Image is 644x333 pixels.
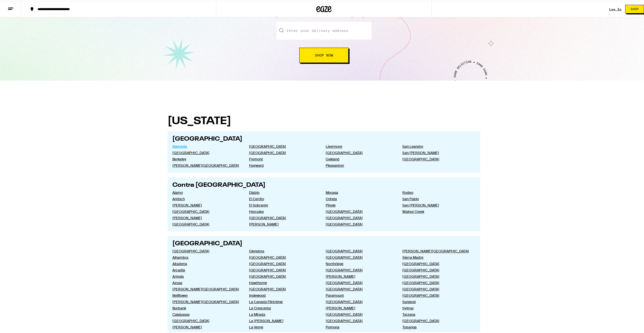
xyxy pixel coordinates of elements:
a: La Canada Flintridge [249,299,318,303]
a: Topanga [402,324,471,328]
a: [GEOGRAPHIC_DATA] [402,286,471,290]
a: [GEOGRAPHIC_DATA] [172,248,241,252]
a: [GEOGRAPHIC_DATA] [402,267,471,271]
a: Inglewood [249,292,318,297]
a: Orinda [326,196,394,200]
a: Burbank [172,305,241,309]
a: Diablo [249,189,318,194]
a: San Leandro [402,143,471,148]
a: [GEOGRAPHIC_DATA] [402,318,471,322]
a: Log In [609,7,621,10]
span: Shop Now [315,52,333,56]
a: Azusa [172,280,241,284]
a: Pomona [326,324,394,328]
a: Alameda [172,143,241,148]
a: La Crescenta [249,305,318,309]
a: [GEOGRAPHIC_DATA] [326,267,394,271]
a: Alhambra [172,254,241,259]
a: San [PERSON_NAME] [402,202,471,207]
a: Alamo [172,189,241,194]
a: Oakland [326,156,394,160]
a: [PERSON_NAME][GEOGRAPHIC_DATA] [172,286,241,290]
a: [GEOGRAPHIC_DATA] [249,286,318,290]
a: Paramount [326,292,394,297]
a: [GEOGRAPHIC_DATA] [249,150,318,154]
a: [GEOGRAPHIC_DATA] [249,215,318,219]
a: [GEOGRAPHIC_DATA] [326,280,394,284]
a: Arcadia [172,267,241,271]
a: [PERSON_NAME] [172,324,241,328]
h2: Contra [GEOGRAPHIC_DATA] [172,181,476,187]
a: Sunland [402,299,471,303]
a: [GEOGRAPHIC_DATA] [326,221,394,226]
a: [PERSON_NAME][GEOGRAPHIC_DATA] [172,299,241,303]
h2: [GEOGRAPHIC_DATA] [172,240,476,246]
a: Fremont [249,156,318,160]
a: [GEOGRAPHIC_DATA] [326,299,394,303]
a: Artesia [172,273,241,278]
a: [GEOGRAPHIC_DATA] [402,273,471,278]
a: Livermore [326,143,394,148]
a: [PERSON_NAME] [326,273,394,278]
a: [GEOGRAPHIC_DATA] [249,273,318,278]
button: Shop Now [299,47,349,62]
a: [GEOGRAPHIC_DATA] [326,286,394,290]
a: Tarzana [402,311,471,316]
a: Calabasas [172,311,241,316]
a: [GEOGRAPHIC_DATA] [402,280,471,284]
a: Bellflower [172,292,241,297]
a: [PERSON_NAME] [172,215,241,219]
span: Shop [631,7,639,10]
a: San Pablo [402,196,471,200]
a: Hawthorne [249,280,318,284]
a: [PERSON_NAME][GEOGRAPHIC_DATA] [402,248,471,252]
a: [GEOGRAPHIC_DATA] [326,248,394,252]
input: Enter your delivery address [276,21,372,39]
a: Pinole [326,202,394,207]
a: [GEOGRAPHIC_DATA] [326,150,394,154]
a: Pleasanton [326,162,394,167]
a: [PERSON_NAME][GEOGRAPHIC_DATA] [172,162,241,167]
a: [GEOGRAPHIC_DATA] [172,150,241,154]
a: La [PERSON_NAME] [249,318,318,322]
a: [GEOGRAPHIC_DATA] [249,261,318,265]
h2: [GEOGRAPHIC_DATA] [172,135,476,141]
a: Glendora [249,248,318,252]
a: [GEOGRAPHIC_DATA] [402,261,471,265]
a: [GEOGRAPHIC_DATA] [172,221,241,226]
a: Antioch [172,196,241,200]
h1: [US_STATE] [168,115,480,126]
a: Moraga [326,189,394,194]
a: [GEOGRAPHIC_DATA] [402,156,471,160]
a: Sylmar [402,305,471,309]
a: Hayward [249,162,318,167]
a: [GEOGRAPHIC_DATA] [249,254,318,259]
a: [GEOGRAPHIC_DATA] [326,254,394,259]
a: [PERSON_NAME] [249,221,318,226]
a: [GEOGRAPHIC_DATA] [326,311,394,316]
span: Hi. Need any help? [3,4,37,8]
button: Shop [625,4,644,12]
a: Northridge [326,261,394,265]
a: Sierra Madre [402,254,471,259]
a: [GEOGRAPHIC_DATA] [172,208,241,213]
a: El Cerrito [249,196,318,200]
a: Berkeley [172,156,241,160]
a: [PERSON_NAME] [172,202,241,207]
a: Walnut Creek [402,208,471,213]
a: Altadena [172,261,241,265]
a: El Sobrante [249,202,318,207]
a: [GEOGRAPHIC_DATA] [249,143,318,148]
a: Hercules [249,208,318,213]
a: [GEOGRAPHIC_DATA] [326,208,394,213]
a: Rodeo [402,189,471,194]
a: [GEOGRAPHIC_DATA] [172,318,241,322]
a: [GEOGRAPHIC_DATA] [249,267,318,271]
a: [PERSON_NAME] [326,305,394,309]
a: San [PERSON_NAME] [402,150,471,154]
a: [GEOGRAPHIC_DATA] [402,292,471,297]
a: [GEOGRAPHIC_DATA] [326,215,394,219]
a: La Verne [249,324,318,328]
a: La Mirada [249,311,318,316]
a: [GEOGRAPHIC_DATA] [326,318,394,322]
